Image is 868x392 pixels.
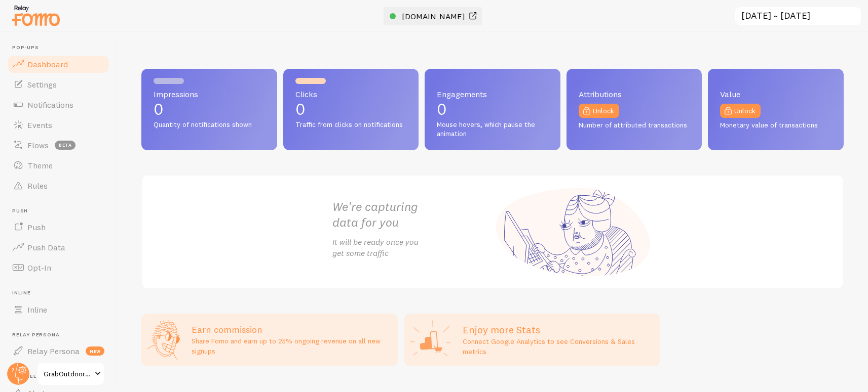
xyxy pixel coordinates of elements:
[6,217,110,237] a: Push
[404,314,660,366] a: Enjoy more Stats Connect Google Analytics to see Conversions & Sales metrics
[27,79,57,90] span: Settings
[27,120,52,130] span: Events
[27,160,53,170] span: Theme
[86,346,104,356] span: new
[332,236,493,259] p: It will be ready once you get some traffic
[12,332,110,338] span: Relay Persona
[154,120,265,129] span: Quantity of notifications shown
[579,104,619,118] a: Unlock
[463,336,654,357] p: Connect Google Analytics to see Conversions & Sales metrics
[192,336,392,356] p: Share Fomo and earn up to 25% ongoing revenue on all new signups
[295,90,407,98] span: Clicks
[437,101,548,117] p: 0
[154,101,265,117] p: 0
[192,324,392,335] h3: Earn commission
[6,95,110,115] a: Notifications
[55,141,76,150] span: beta
[27,304,47,315] span: Inline
[332,199,493,230] h2: We're capturing data for you
[6,74,110,95] a: Settings
[44,368,92,380] span: GrabOutdoorGears
[6,299,110,320] a: Inline
[579,90,690,98] span: Attributions
[295,101,407,117] p: 0
[6,155,110,176] a: Theme
[27,222,46,232] span: Push
[720,121,832,130] span: Monetary value of transactions
[27,242,65,252] span: Push Data
[6,115,110,135] a: Events
[27,100,73,110] span: Notifications
[295,120,407,129] span: Traffic from clicks on notifications
[27,346,80,356] span: Relay Persona
[6,341,110,361] a: Relay Persona new
[410,320,450,360] img: Google Analytics
[6,257,110,278] a: Opt-In
[27,59,68,69] span: Dashboard
[437,90,548,98] span: Engagements
[27,181,48,191] span: Rules
[11,3,61,28] img: fomo-relay-logo-orange.svg
[12,208,110,214] span: Push
[6,54,110,74] a: Dashboard
[579,121,690,130] span: Number of attributed transactions
[437,120,548,138] span: Mouse hovers, which pause the animation
[720,90,832,98] span: Value
[27,263,51,273] span: Opt-In
[27,140,49,150] span: Flows
[154,90,265,98] span: Impressions
[36,362,105,386] a: GrabOutdoorGears
[6,176,110,196] a: Rules
[12,290,110,296] span: Inline
[12,45,110,51] span: Pop-ups
[6,237,110,257] a: Push Data
[463,323,654,336] h2: Enjoy more Stats
[6,135,110,155] a: Flows beta
[720,104,761,118] a: Unlock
